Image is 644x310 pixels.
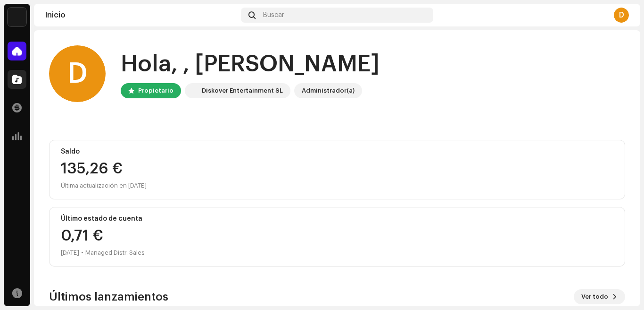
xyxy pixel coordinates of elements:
re-o-card-value: Saldo [49,140,625,199]
h3: Últimos lanzamientos [49,289,168,304]
button: Ver todo [574,289,625,304]
div: • [81,247,83,258]
img: 297a105e-aa6c-4183-9ff4-27133c00f2e2 [187,85,198,96]
img: 297a105e-aa6c-4183-9ff4-27133c00f2e2 [8,8,26,26]
div: Última actualización en [DATE] [61,180,613,191]
div: Inicio [45,11,237,19]
div: D [49,45,106,102]
div: Administrador(a) [302,85,355,96]
div: Hola, , [PERSON_NAME] [121,49,380,79]
div: Diskover Entertainment SL [202,85,283,96]
div: D [614,8,629,23]
re-o-card-value: Último estado de cuenta [49,207,625,267]
div: Último estado de cuenta [61,215,613,223]
div: Propietario [138,85,173,96]
div: [DATE] [61,247,79,258]
span: Buscar [263,11,284,19]
div: Saldo [61,148,613,155]
div: Managed Distr. Sales [85,247,145,258]
span: Ver todo [581,287,608,306]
